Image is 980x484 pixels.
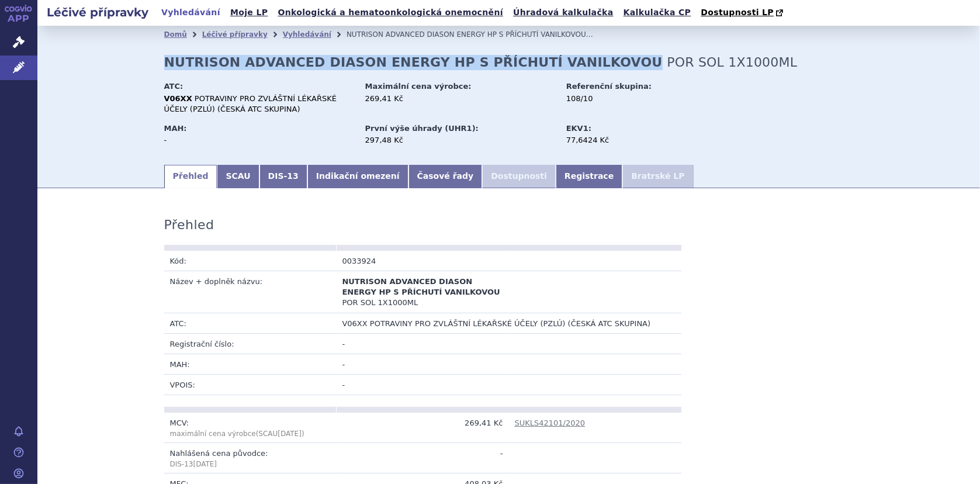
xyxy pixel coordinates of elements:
[259,165,307,188] a: DIS-13
[202,30,268,39] a: Léčivé přípravky
[164,313,337,333] td: ATC:
[342,277,500,296] span: NUTRISON ADVANCED DIASON ENERGY HP S PŘÍCHUTÍ VANILKOVOU
[164,94,337,113] span: POTRAVINY PRO ZVLÁŠTNÍ LÉKAŘSKÉ ÚČELY (PZLÚ) (ČESKÁ ATC SKUPINA)
[365,82,472,91] strong: Maximální cena výrobce:
[37,4,158,20] h2: Léčivé přípravky
[667,55,797,70] span: POR SOL 1X1000ML
[170,459,331,469] p: DIS-13
[365,124,479,133] strong: První výše úhrady (UHR1):
[227,5,271,20] a: Moje LP
[164,94,192,103] strong: V06XX
[193,460,217,468] span: [DATE]
[566,124,591,133] strong: EKV1:
[164,165,217,188] a: Přehled
[566,135,698,146] div: 77,6424 Kč
[510,5,617,20] a: Úhradová kalkulačka
[515,419,586,427] a: SUKLS42101/2020
[342,298,418,307] span: POR SOL 1X1000ML
[566,82,652,91] strong: Referenční skupina:
[337,375,681,395] td: -
[278,430,302,438] span: [DATE]
[337,354,681,375] td: -
[365,94,555,104] div: 269,41 Kč
[164,82,183,91] strong: ATC:
[408,165,483,188] a: Časové řady
[347,30,593,39] span: NUTRISON ADVANCED DIASON ENERGY HP S PŘÍCHUTÍ VANILKOVOU
[365,135,555,146] div: 297,48 Kč
[701,8,774,17] span: Dostupnosti LP
[164,135,354,146] div: -
[697,5,789,21] a: Dostupnosti LP
[164,333,337,354] td: Registrační číslo:
[164,217,214,233] h3: Přehled
[164,354,337,375] td: MAH:
[566,94,698,104] div: 108/10
[620,5,695,20] a: Kalkulačka CP
[283,30,331,39] a: Vyhledávání
[337,413,509,443] td: 269,41 Kč
[337,443,509,473] td: -
[164,443,337,473] td: Nahlášená cena původce:
[217,165,259,188] a: SCAU
[170,430,256,438] span: maximální cena výrobce
[337,333,681,354] td: -
[164,375,337,395] td: VPOIS:
[370,319,650,328] span: POTRAVINY PRO ZVLÁŠTNÍ LÉKAŘSKÉ ÚČELY (PZLÚ) (ČESKÁ ATC SKUPINA)
[342,319,368,328] span: V06XX
[164,30,187,39] a: Domů
[307,165,408,188] a: Indikační omezení
[556,165,622,188] a: Registrace
[337,251,509,271] td: 0033924
[170,430,304,438] span: (SCAU )
[274,5,507,20] a: Onkologická a hematoonkologická onemocnění
[164,124,187,133] strong: MAH:
[158,5,224,20] a: Vyhledávání
[164,251,337,271] td: Kód:
[164,271,337,313] td: Název + doplněk názvu:
[164,413,337,443] td: MCV:
[164,55,663,70] strong: NUTRISON ADVANCED DIASON ENERGY HP S PŘÍCHUTÍ VANILKOVOU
